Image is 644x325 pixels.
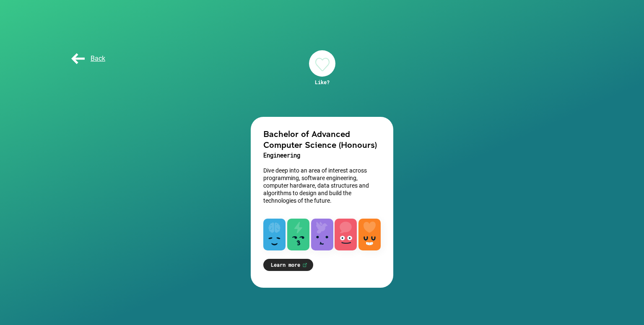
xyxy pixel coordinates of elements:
p: Dive deep into an area of interest across programming, software engineering, computer hardware, d... [263,167,381,204]
h3: Engineering [263,150,381,161]
h2: Bachelor of Advanced Computer Science (Honours) [263,128,381,150]
img: Learn more [302,263,307,268]
div: Like? [309,79,335,85]
a: Learn more [263,259,313,271]
span: Back [70,54,105,62]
